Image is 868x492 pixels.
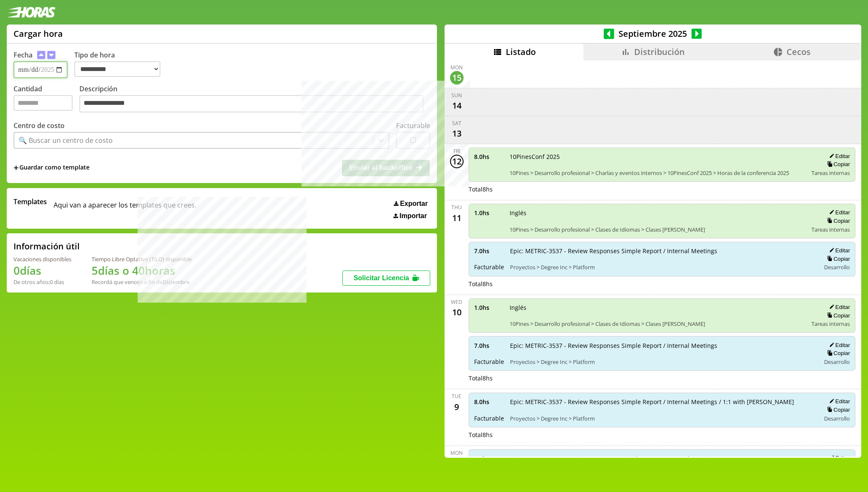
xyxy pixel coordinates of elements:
span: Exportar [400,200,428,208]
span: Templates [14,197,47,206]
div: Mon [450,64,463,71]
span: Epic: METRIC-3537 - Review Responses Simple Report / Internal Meetings / 1:1 with [PERSON_NAME] [510,398,815,406]
div: Sun [451,92,462,99]
b: Diciembre [163,278,190,286]
button: Copiar [825,312,850,319]
button: Editar [827,398,850,405]
button: Copiar [825,161,850,168]
span: + [14,163,19,172]
div: Thu [451,204,462,211]
span: Desarrollo [824,263,850,271]
button: Editar [827,247,850,254]
div: Total 8 hs [469,374,856,382]
h1: 5 días o 40 horas [92,263,192,278]
div: 🔍 Buscar un centro de costo [19,136,113,145]
textarea: Descripción [79,95,423,113]
div: 13 [450,127,464,140]
button: Editar [827,454,850,462]
label: Fecha [14,50,33,60]
div: Total 8 hs [469,280,856,288]
div: 8 [450,456,464,470]
div: Recordá que vencen a fin de [92,278,192,286]
input: Cantidad [14,95,73,111]
div: De otros años: 0 días [14,278,71,286]
span: Tareas internas [811,169,850,177]
span: 1.0 hs [474,303,504,312]
div: Wed [451,298,462,306]
button: Exportar [391,200,430,208]
span: Facturable [474,263,504,271]
button: Editar [827,303,850,311]
span: Desarrollo [824,358,850,366]
span: Inglés [510,209,806,217]
div: Total 8 hs [469,431,856,439]
div: 10 [450,306,464,319]
div: 15 [450,71,464,85]
span: Proyectos > Degree Inc > Platform [510,358,815,366]
button: Editar [827,342,850,349]
span: Inglés [510,303,806,312]
div: scrollable content [445,60,861,457]
span: 10Pines > Desarrollo profesional > Clases de Idiomas > Clases [PERSON_NAME] [510,320,806,328]
span: Desarrollo [824,415,850,422]
label: Facturable [396,121,430,130]
div: 12 [450,155,464,168]
span: 8.0 hs [474,454,504,462]
button: Copiar [825,217,850,224]
span: Proyectos > Degree Inc > Platform [510,415,815,422]
button: Copiar [825,255,850,262]
div: Total 8 hs [469,185,856,193]
div: Tue [452,393,461,400]
button: Editar [827,209,850,216]
span: 10PinesConf 2025 [510,153,806,161]
div: 14 [450,99,464,112]
span: 10Pines > Desarrollo profesional > Charlas y eventos internos > 10PinesConf 2025 > Horas de la co... [510,169,806,177]
div: Mon [450,449,463,456]
label: Centro de costo [14,121,65,130]
span: 1.0 hs [474,209,504,217]
div: Vacaciones disponibles [14,255,71,263]
span: Epic: METRIC-3537 - Review Responses Simple Report / Internal Meetings [510,454,815,462]
button: Solicitar Licencia [342,271,430,286]
span: Tareas internas [811,226,850,233]
img: logotipo [7,7,56,18]
label: Descripción [79,84,430,115]
div: Fri [453,148,460,155]
span: 10Pines > Desarrollo profesional > Clases de Idiomas > Clases [PERSON_NAME] [510,226,806,233]
span: 8.0 hs [474,153,504,161]
button: Copiar [825,406,850,413]
h1: Cargar hora [14,28,63,39]
h1: 0 días [14,263,71,278]
label: Tipo de hora [74,50,167,78]
button: Copiar [825,350,850,357]
span: Facturable [474,358,504,366]
select: Tipo de hora [74,61,160,77]
span: Aqui van a aparecer los templates que crees. [54,197,196,220]
label: Cantidad [14,84,79,115]
span: Septiembre 2025 [614,28,692,39]
div: Sat [452,120,461,127]
span: 7.0 hs [474,247,504,255]
h2: Información útil [14,241,80,252]
span: 8.0 hs [474,398,504,406]
span: Cecos [787,46,811,57]
span: Proyectos > Degree Inc > Platform [510,263,815,271]
div: 11 [450,211,464,224]
span: Solicitar Licencia [353,274,409,282]
div: 9 [450,400,464,413]
span: Tareas internas [811,320,850,328]
span: Facturable [474,414,504,422]
button: Editar [827,153,850,160]
span: +Guardar como template [14,163,90,172]
span: Epic: METRIC-3537 - Review Responses Simple Report / Internal Meetings [510,342,815,350]
span: 7.0 hs [474,342,504,350]
span: Epic: METRIC-3537 - Review Responses Simple Report / Internal Meetings [510,247,815,255]
span: Listado [506,46,536,57]
div: Tiempo Libre Optativo (TiLO) disponible [92,255,192,263]
span: Distribución [634,46,685,57]
span: Importar [399,212,427,220]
